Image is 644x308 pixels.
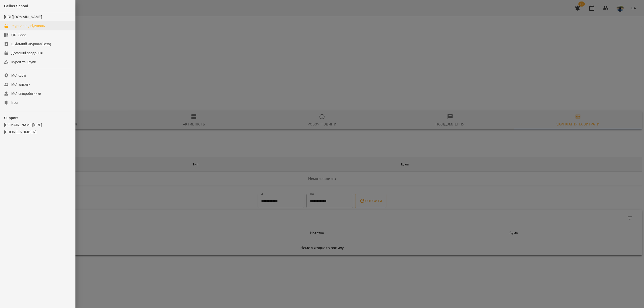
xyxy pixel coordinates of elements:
[11,82,30,87] div: Мої клієнти
[11,100,18,105] div: Ігри
[4,4,28,8] span: Gelios School
[4,122,71,127] a: [DOMAIN_NAME][URL]
[4,15,42,19] a: [URL][DOMAIN_NAME]
[11,91,41,96] div: Мої співробітники
[11,51,43,56] div: Домашні завдання
[11,32,26,37] div: QR Code
[4,115,71,120] p: Support
[11,60,36,65] div: Курси та Групи
[11,73,26,78] div: Мої філії
[11,23,45,28] div: Журнал відвідувань
[11,41,51,47] div: Шкільний Журнал(Beta)
[4,129,71,135] a: [PHONE_NUMBER]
